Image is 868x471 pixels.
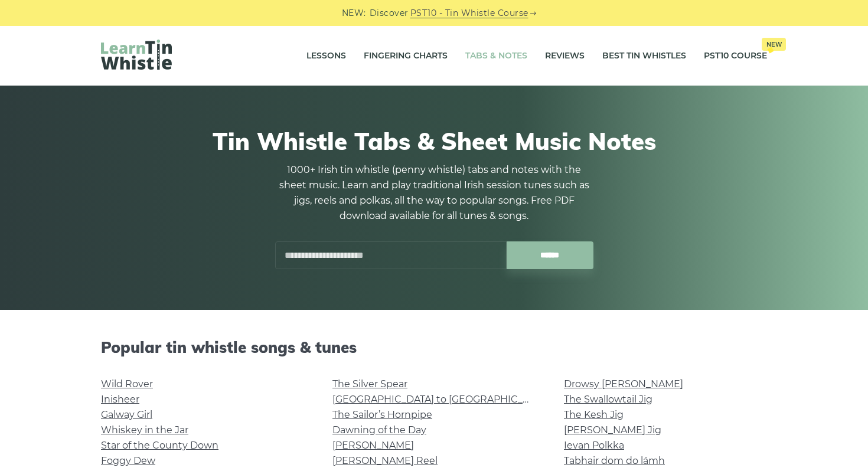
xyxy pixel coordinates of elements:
p: 1000+ Irish tin whistle (penny whistle) tabs and notes with the sheet music. Learn and play tradi... [275,162,593,224]
a: Drowsy [PERSON_NAME] [564,378,683,390]
span: New [762,38,786,51]
a: Whiskey in the Jar [101,424,188,436]
a: The Sailor’s Hornpipe [332,409,432,420]
a: Best Tin Whistles [602,41,686,71]
a: PST10 CourseNew [704,41,767,71]
a: [PERSON_NAME] Jig [564,424,661,436]
a: Star of the County Down [101,440,218,451]
h2: Popular tin whistle songs & tunes [101,338,767,356]
a: Galway Girl [101,409,152,420]
a: Ievan Polkka [564,440,624,451]
a: Wild Rover [101,378,153,390]
a: Tabhair dom do lámh [564,455,665,466]
img: LearnTinWhistle.com [101,40,172,70]
a: [PERSON_NAME] [332,440,414,451]
a: Reviews [545,41,585,71]
a: [GEOGRAPHIC_DATA] to [GEOGRAPHIC_DATA] [332,394,550,405]
a: Tabs & Notes [465,41,527,71]
a: [PERSON_NAME] Reel [332,455,438,466]
a: The Swallowtail Jig [564,394,652,405]
a: Dawning of the Day [332,424,426,436]
a: Lessons [306,41,346,71]
a: The Silver Spear [332,378,407,390]
a: The Kesh Jig [564,409,624,420]
a: Fingering Charts [364,41,448,71]
h1: Tin Whistle Tabs & Sheet Music Notes [101,127,767,155]
a: Foggy Dew [101,455,155,466]
a: Inisheer [101,394,139,405]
